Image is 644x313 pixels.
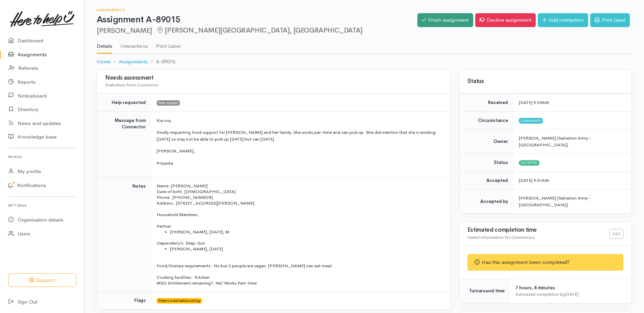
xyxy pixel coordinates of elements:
td: Flags [97,292,151,309]
li: A-89015 [148,58,175,66]
td: Status [459,154,513,172]
span: Community [519,118,543,123]
p: Household Members [157,212,442,217]
h1: Assignment A-89015 [97,15,417,25]
span: Accepted [519,160,539,166]
a: Decline assignment [475,13,536,27]
td: Circumstance [459,111,513,129]
p: Food/Dietary requirements: No but 2 people are vegan. [PERSON_NAME] can eat meat. [157,263,442,269]
button: Support [8,273,76,287]
h6: Profile [8,152,76,162]
p: Dependent/s: Step-Son [157,240,442,246]
a: Assignments [119,58,148,66]
p: Name: [PERSON_NAME] Date of birth: [DEMOGRAPHIC_DATA] Phone: [PHONE_NUMBER] [157,183,442,200]
a: Edit [609,229,623,239]
td: Accepted by [459,189,513,214]
td: Owner [459,129,513,154]
a: Add interaction [538,13,588,27]
span: Evaluation from Connector [105,82,158,88]
li: [PERSON_NAME], [DATE], M [170,229,442,235]
li: [PERSON_NAME], [DATE] [170,246,442,252]
td: Notes [97,178,151,292]
p: Kia ora, [157,117,442,124]
span: Prefers a text before calling [157,298,202,304]
a: Details [97,34,112,54]
td: Help requested [97,94,151,112]
a: Print label [590,13,630,27]
a: Finish assignment [417,13,473,27]
h3: Needs assessment [105,75,442,81]
time: [DATE] 9:29AM [519,100,549,105]
span: 7 hours, 8 minutes [515,285,555,291]
a: Home [97,58,111,66]
time: [DATE] 9:51AM [519,178,549,183]
td: Accepted [459,171,513,189]
h6: Settings [8,201,76,210]
p: Kindly requesting food support for [PERSON_NAME] and her family. She works par-time and can pick ... [157,129,442,142]
nav: breadcrumb [97,54,632,70]
time: [DATE] [565,291,578,297]
div: Has this assignment been completed? [467,254,623,271]
a: Print Label [156,34,181,53]
td: [PERSON_NAME] (Salvation Army - [GEOGRAPHIC_DATA]) [513,189,631,214]
p: Cooking facilities: Kitchen MSD Entitlement remaining?: Nil/ Works Part-time [157,269,442,286]
td: Message from Connector [97,111,151,178]
td: Turnaround time [459,279,510,303]
h3: Status [467,78,623,85]
div: Estimated completion by [515,291,623,298]
p: Address: [STREET_ADDRESS][PERSON_NAME] [157,200,442,206]
p: Partner: [157,223,442,229]
a: Interactions [120,34,148,53]
span: [PERSON_NAME][GEOGRAPHIC_DATA], [GEOGRAPHIC_DATA] [156,26,363,35]
span: [PERSON_NAME] (Salvation Army - [GEOGRAPHIC_DATA]) [519,135,591,148]
span: Useful information for Connectors [467,234,535,240]
span: Food support [157,100,180,106]
p: [PERSON_NAME], [157,148,442,154]
h6: Assignments [97,8,417,12]
td: Received [459,94,513,112]
h3: Estimated completion time [467,227,609,233]
h2: [PERSON_NAME] [97,27,417,35]
p: Priyanka [157,160,442,167]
